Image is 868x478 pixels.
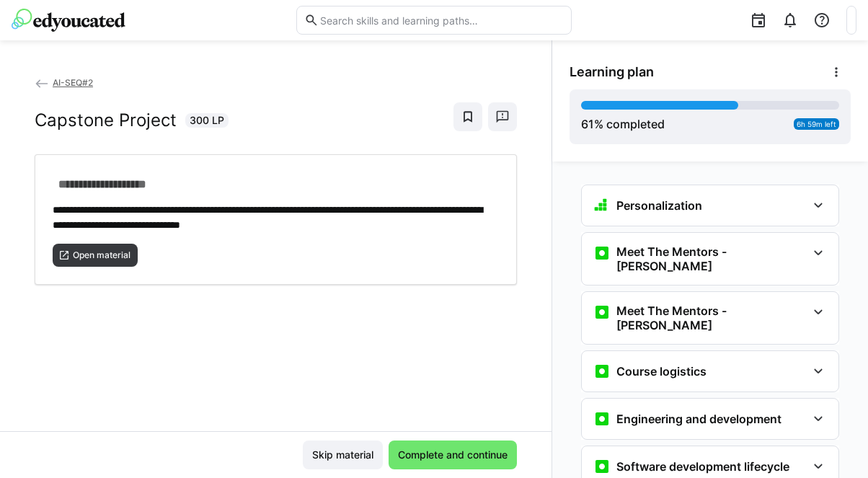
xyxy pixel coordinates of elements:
h3: Meet The Mentors - [PERSON_NAME] [616,244,807,273]
span: Skip material [310,448,376,462]
a: AI-SEQ#2 [35,77,93,88]
span: Complete and continue [396,448,510,462]
h3: Course logistics [616,364,707,379]
span: 61 [581,117,594,131]
h2: Capstone Project [35,110,177,131]
span: Learning plan [570,64,654,80]
h3: Software development lifecycle [616,459,789,474]
span: 300 LP [190,113,224,128]
h3: Meet The Mentors - [PERSON_NAME] [616,304,807,332]
span: 6h 59m left [797,120,836,128]
button: Complete and continue [389,441,517,469]
span: Open material [71,249,132,261]
div: % completed [581,115,665,133]
input: Search skills and learning paths… [319,14,563,27]
button: Skip material [303,441,383,469]
button: Open material [53,244,138,267]
span: AI-SEQ#2 [53,77,93,88]
h3: Engineering and development [616,412,781,426]
h3: Personalization [616,198,702,213]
